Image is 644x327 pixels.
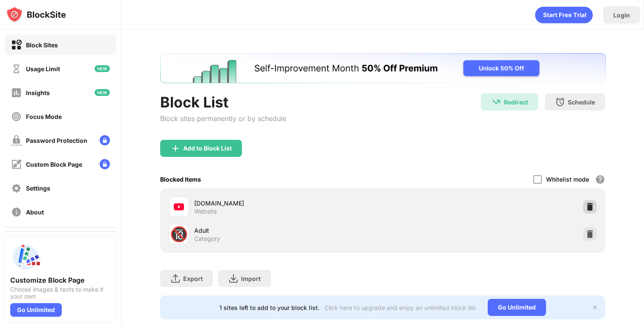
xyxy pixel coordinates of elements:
img: about-off.svg [11,207,22,217]
div: [DOMAIN_NAME] [194,199,383,208]
div: Click here to upgrade and enjoy an unlimited block list. [325,304,477,311]
div: Redirect [504,98,528,106]
div: Go Unlimited [10,303,62,317]
img: lock-menu.svg [100,159,110,169]
img: lock-menu.svg [100,135,110,145]
div: About [26,208,44,216]
img: customize-block-page-off.svg [11,159,22,170]
div: 1 sites left to add to your block list. [219,304,319,311]
img: x-button.svg [592,304,598,311]
img: logo-blocksite.svg [6,6,66,23]
div: Customize Block Page [10,276,111,284]
img: focus-off.svg [11,111,22,122]
img: settings-off.svg [11,183,22,194]
div: Website [194,208,217,215]
div: Focus Mode [26,113,62,120]
div: Go Unlimited [488,299,546,316]
img: time-usage-off.svg [11,64,22,74]
div: Block Sites [26,41,58,49]
div: animation [535,6,593,23]
iframe: Banner [160,53,606,83]
img: new-icon.svg [95,89,110,96]
div: Schedule [568,98,595,106]
div: Category [194,235,220,243]
img: password-protection-off.svg [11,135,22,146]
div: Block sites permanently or by schedule [160,114,286,123]
img: new-icon.svg [95,65,110,72]
div: Choose images & texts to make it your own [10,286,111,300]
div: Password Protection [26,137,87,144]
div: Adult [194,226,383,235]
div: Custom Block Page [26,161,82,168]
div: 🔞 [170,226,188,243]
div: Login [613,12,630,19]
div: Import [241,275,261,282]
div: Settings [26,185,50,192]
img: insights-off.svg [11,87,22,98]
div: Blocked Items [160,176,201,183]
div: Add to Block List [183,145,232,152]
img: favicons [174,202,184,212]
img: push-custom-page.svg [10,242,41,272]
div: Insights [26,89,50,96]
img: block-on.svg [11,40,22,50]
div: Usage Limit [26,65,60,72]
div: Export [183,275,203,282]
div: Block List [160,93,286,111]
div: Whitelist mode [546,176,589,183]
